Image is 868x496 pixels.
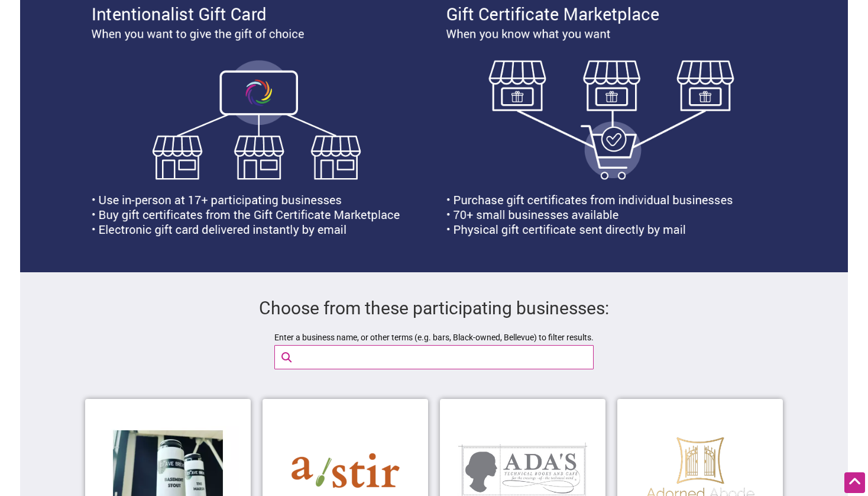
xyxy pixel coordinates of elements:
[844,472,865,493] div: Scroll Back to Top
[259,296,609,321] h2: Choose from these participating businesses:
[274,330,594,345] label: Enter a business name, or other terms (e.g. bars, Black-owned, Bellevue) to filter results.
